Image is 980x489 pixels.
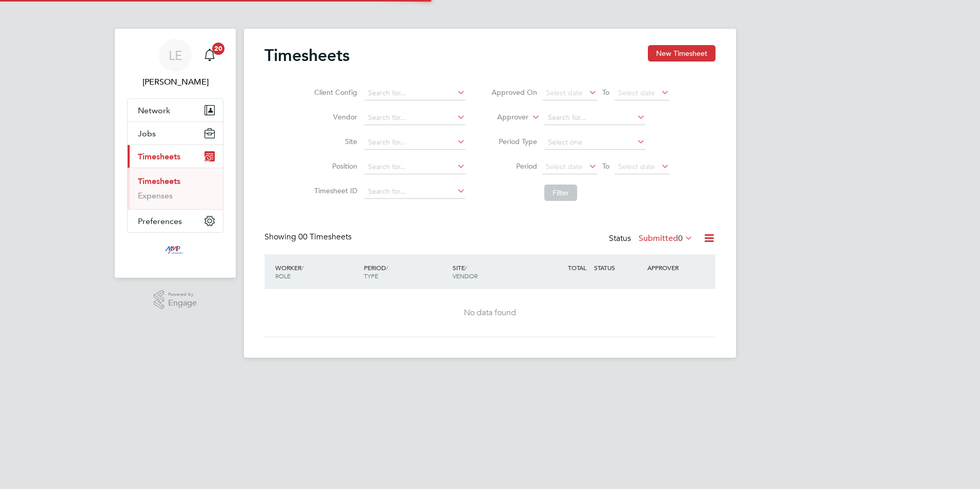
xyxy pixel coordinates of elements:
input: Select one [544,135,645,150]
a: Expenses [138,191,173,200]
label: Position [311,161,357,171]
span: Network [138,106,170,115]
button: New Timesheet [648,45,716,62]
div: No data found [275,308,705,318]
a: 20 [199,39,220,72]
span: Engage [168,299,197,308]
div: PERIOD [361,258,450,285]
span: ROLE [275,272,291,280]
span: Select date [618,162,655,171]
button: Filter [544,185,577,201]
label: Period [491,161,537,171]
a: Timesheets [138,176,180,186]
span: / [301,263,303,272]
span: Libby Evans [127,76,223,88]
div: WORKER [273,258,361,285]
span: VENDOR [453,272,478,280]
input: Search for... [364,135,465,150]
span: 0 [678,233,683,243]
div: Showing [264,232,354,242]
span: TOTAL [568,263,586,272]
label: Period Type [491,137,537,146]
input: Search for... [364,160,465,174]
label: Submitted [639,233,693,243]
span: To [599,159,612,173]
div: Timesheets [128,168,223,209]
span: / [465,263,467,272]
a: LE[PERSON_NAME] [127,39,223,88]
label: Site [311,137,357,146]
span: TYPE [364,272,378,280]
span: 00 Timesheets [298,232,352,242]
span: 20 [212,43,224,55]
label: Approver [482,112,528,123]
span: Timesheets [138,152,180,161]
input: Search for... [364,86,465,100]
button: Network [128,99,223,121]
span: To [599,86,612,99]
span: Jobs [138,129,156,138]
label: Vendor [311,112,357,121]
div: Status [609,232,695,246]
span: Select date [546,88,583,97]
div: SITE [450,258,539,285]
input: Search for... [544,111,645,125]
a: Powered byEngage [154,290,197,310]
span: LE [169,49,182,62]
button: Timesheets [128,145,223,168]
span: Select date [618,88,655,97]
span: Preferences [138,216,182,226]
input: Search for... [364,111,465,125]
button: Jobs [128,122,223,145]
span: / [386,263,388,272]
h2: Timesheets [264,45,350,66]
span: Select date [546,162,583,171]
div: APPROVER [645,258,698,277]
label: Approved On [491,88,537,97]
button: Preferences [128,210,223,232]
img: mmpconsultancy-logo-retina.png [161,243,190,259]
label: Client Config [311,88,357,97]
nav: Main navigation [115,29,236,278]
div: STATUS [591,258,645,277]
span: Powered by [168,290,197,299]
a: Go to home page [127,243,223,259]
label: Timesheet ID [311,186,357,195]
input: Search for... [364,185,465,199]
